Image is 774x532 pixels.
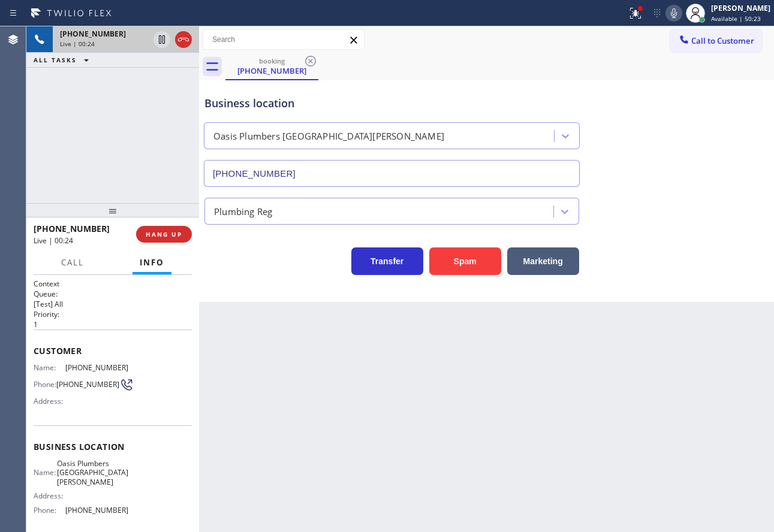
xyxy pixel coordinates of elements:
[34,309,192,319] h2: Priority:
[34,289,192,299] h2: Queue:
[26,53,101,67] button: ALL TASKS
[204,160,580,187] input: Phone Number
[60,29,126,39] span: [PHONE_NUMBER]
[711,14,761,23] span: Available | 50:23
[132,251,171,274] button: Info
[34,491,67,500] span: Address:
[34,223,110,234] span: [PHONE_NUMBER]
[34,363,65,372] span: Name:
[711,3,770,13] div: [PERSON_NAME]
[34,506,65,515] span: Phone:
[203,30,364,49] input: Search
[34,56,77,64] span: ALL TASKS
[34,319,192,330] p: 1
[34,468,57,477] span: Name:
[136,226,192,243] button: HANG UP
[60,40,95,48] span: Live | 00:24
[34,380,56,389] span: Phone:
[351,247,423,275] button: Transfer
[34,299,192,309] p: [Test] All
[34,235,73,246] span: Live | 00:24
[65,506,128,515] span: [PHONE_NUMBER]
[507,247,579,275] button: Marketing
[54,251,91,274] button: Call
[213,129,444,143] div: Oasis Plumbers [GEOGRAPHIC_DATA][PERSON_NAME]
[214,204,272,218] div: Plumbing Reg
[61,257,84,268] span: Call
[153,31,170,48] button: Hold Customer
[34,397,67,406] span: Address:
[175,31,192,48] button: Hang up
[140,257,164,268] span: Info
[34,441,192,452] span: Business location
[34,279,192,289] h1: Context
[227,53,317,79] div: (718) 913-0266
[57,459,128,486] span: Oasis Plumbers [GEOGRAPHIC_DATA][PERSON_NAME]
[691,35,754,46] span: Call to Customer
[227,65,317,76] div: [PHONE_NUMBER]
[665,5,682,22] button: Mute
[227,56,317,65] div: booking
[34,345,192,356] span: Customer
[204,95,579,111] div: Business location
[65,363,128,372] span: [PHONE_NUMBER]
[146,230,182,238] span: HANG UP
[670,29,762,52] button: Call to Customer
[56,380,119,389] span: [PHONE_NUMBER]
[429,247,501,275] button: Spam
